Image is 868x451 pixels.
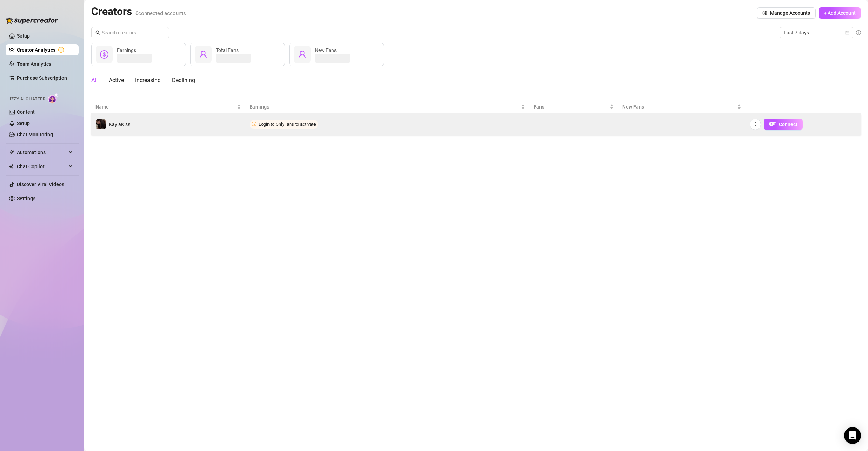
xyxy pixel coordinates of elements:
[819,7,861,19] button: + Add Account
[259,122,316,127] span: Login to OnlyFans to activate
[534,103,608,111] span: Fans
[252,122,256,126] span: clock-circle
[117,47,136,53] span: Earnings
[17,182,64,187] a: Discover Viral Videos
[9,164,14,169] img: Chat Copilot
[102,29,159,37] input: Search creators
[770,10,810,16] span: Manage Accounts
[784,27,849,38] span: Last 7 days
[17,72,73,84] a: Purchase Subscription
[779,122,797,127] span: Connect
[618,100,746,114] th: New Fans
[17,44,73,55] a: Creator Analytics exclamation-circle
[17,33,30,39] a: Setup
[824,10,856,16] span: + Add Account
[17,120,30,126] a: Setup
[95,30,100,35] span: search
[845,31,849,35] span: calendar
[48,93,59,103] img: AI Chatter
[100,50,108,59] span: dollar-circle
[856,30,861,35] span: info-circle
[844,427,861,444] div: Open Intercom Messenger
[17,132,53,137] a: Chat Monitoring
[6,17,58,24] img: logo-BBDzfeDw.svg
[250,103,519,111] span: Earnings
[216,47,239,53] span: Total Fans
[91,100,245,114] th: Name
[298,50,306,59] span: user
[753,122,758,126] span: more
[17,196,35,201] a: Settings
[315,47,337,53] span: New Fans
[172,76,195,85] div: Declining
[529,100,618,114] th: Fans
[135,76,161,85] div: Increasing
[91,76,98,85] div: All
[17,161,67,172] span: Chat Copilot
[764,119,803,130] button: OFConnect
[622,103,736,111] span: New Fans
[109,122,130,127] span: KaylaKiss
[9,150,15,155] span: thunderbolt
[17,147,67,158] span: Automations
[769,120,776,128] img: OF
[17,109,35,115] a: Content
[10,96,45,103] span: Izzy AI Chatter
[91,5,186,18] h2: Creators
[96,119,106,129] img: KaylaKiss
[109,76,124,85] div: Active
[17,61,51,67] a: Team Analytics
[199,50,207,59] span: user
[95,103,236,111] span: Name
[245,100,529,114] th: Earnings
[762,11,767,15] span: setting
[135,10,186,17] span: 0 connected accounts
[757,7,816,19] button: Manage Accounts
